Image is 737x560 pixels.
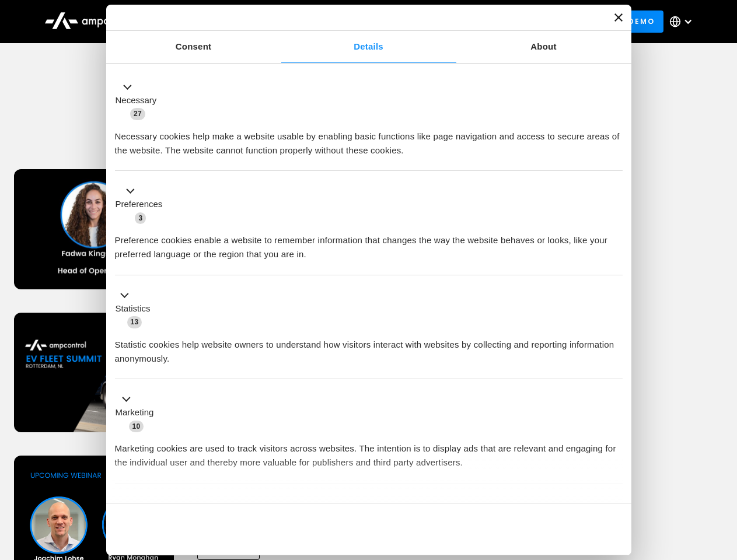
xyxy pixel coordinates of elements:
button: Preferences (3) [115,184,170,225]
h1: Upcoming Webinars [14,118,724,146]
button: Unclassified (2) [115,496,211,511]
span: 10 [129,421,144,432]
span: 2 [193,498,204,510]
button: Okay [455,512,622,546]
button: Necessary (27) [115,80,164,121]
span: 27 [130,108,145,120]
label: Preferences [116,198,163,211]
span: 3 [135,212,146,224]
span: 13 [127,316,142,328]
div: Necessary cookies help make a website usable by enabling basic functions like page navigation and... [115,121,623,157]
button: Close banner [614,13,623,22]
a: Consent [106,31,281,63]
label: Necessary [116,94,157,107]
div: Statistic cookies help website owners to understand how visitors interact with websites by collec... [115,329,623,366]
label: Statistics [116,302,151,316]
button: Marketing (10) [115,393,161,433]
div: Marketing cookies are used to track visitors across websites. The intention is to display ads tha... [115,433,623,470]
a: Details [281,31,456,63]
button: Statistics (13) [115,288,158,329]
label: Marketing [116,406,154,419]
div: Preference cookies enable a website to remember information that changes the way the website beha... [115,225,623,261]
a: About [456,31,631,63]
